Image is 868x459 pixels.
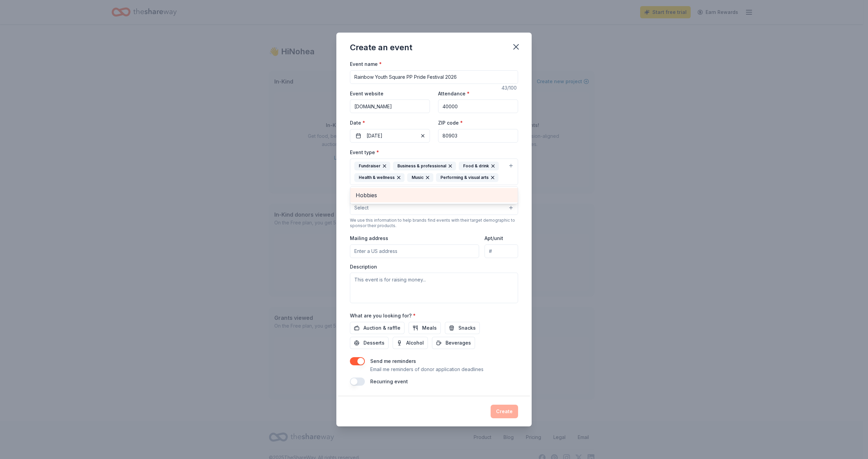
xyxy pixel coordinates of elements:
div: Business & professional [393,162,456,170]
div: Fundraiser [354,162,390,170]
div: Food & drink [459,162,499,170]
div: Health & wellness [354,173,405,182]
div: FundraiserBusiness & professionalFood & drinkHealth & wellnessMusicPerforming & visual arts [350,186,518,204]
div: Performing & visual arts [436,173,498,182]
button: FundraiserBusiness & professionalFood & drinkHealth & wellnessMusicPerforming & visual arts [350,159,518,185]
span: Hobbies [356,191,512,200]
div: Music [407,173,433,182]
